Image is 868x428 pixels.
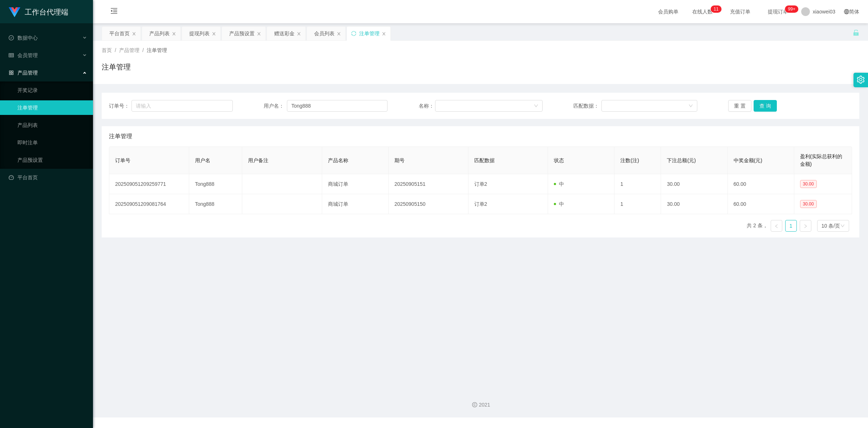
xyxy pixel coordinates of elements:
span: 中奖金额(元) [734,157,762,163]
td: 60.00 [728,194,794,214]
span: 用户名： [264,102,287,110]
span: 期号 [394,157,405,163]
span: 产品名称 [328,157,348,163]
input: 请输入 [287,100,388,112]
span: 订单2 [474,201,487,207]
span: 注数(注) [620,157,639,163]
span: 数据中心 [9,35,38,41]
i: 图标: down [840,224,845,229]
span: 产品管理 [9,70,38,76]
button: 查 询 [754,100,777,112]
button: 重 置 [728,100,751,112]
span: / [142,47,144,53]
span: 订单号： [109,102,131,110]
i: 图标: close [297,32,301,36]
p: 1 [714,5,716,13]
i: 图标: sync [351,31,356,36]
td: 30.00 [661,174,727,194]
a: 图标: dashboard平台首页 [9,170,87,185]
li: 上一页 [771,220,782,232]
a: 即时注单 [17,135,87,150]
td: 20250905151 [389,174,469,194]
td: Tong888 [189,174,242,194]
span: 充值订单 [726,9,754,14]
i: 图标: right [803,224,808,228]
span: 中 [554,181,564,187]
span: 下注总额(元) [667,157,695,163]
a: 产品预设置 [17,153,87,167]
td: 30.00 [661,194,727,214]
sup: 11 [711,5,721,13]
a: 工作台代理端 [9,9,68,15]
span: 名称： [419,102,435,110]
span: 用户名 [195,157,210,163]
i: 图标: close [382,32,386,36]
i: 图标: global [844,9,849,14]
sup: 1084 [785,5,798,13]
span: 用户备注 [248,157,268,163]
span: / [115,47,116,53]
td: 202509051209259771 [109,174,189,194]
span: 30.00 [800,180,817,188]
span: 状态 [554,157,564,163]
span: 提现订单 [764,9,792,14]
a: 产品列表 [17,118,87,132]
span: 注单管理 [147,47,167,53]
div: 平台首页 [109,27,130,40]
i: 图标: close [337,32,341,36]
div: 会员列表 [314,27,334,40]
p: 1 [716,5,719,13]
input: 请输入 [131,100,233,112]
i: 图标: table [9,53,14,58]
span: 30.00 [800,200,817,208]
h1: 注单管理 [102,61,131,72]
i: 图标: setting [857,76,865,84]
span: 订单2 [474,181,487,187]
span: 注单管理 [109,132,132,141]
i: 图标: unlock [853,29,859,36]
i: 图标: close [172,32,176,36]
i: 图标: check-circle-o [9,35,14,40]
i: 图标: down [534,104,538,109]
td: 60.00 [728,174,794,194]
h1: 工作台代理端 [25,0,68,24]
div: 赠送彩金 [274,27,295,40]
div: 注单管理 [359,27,380,40]
span: 匹配数据 [474,157,495,163]
span: 产品管理 [119,47,139,53]
td: 20250905150 [389,194,469,214]
span: 会员管理 [9,52,38,58]
td: 202509051209081764 [109,194,189,214]
div: 产品列表 [149,27,170,40]
span: 中 [554,201,564,207]
td: 商城订单 [322,174,389,194]
div: 2021 [99,401,862,409]
li: 1 [785,220,797,232]
td: 1 [615,194,661,214]
div: 10 条/页 [822,220,840,231]
li: 共 2 条， [747,220,768,232]
td: Tong888 [189,194,242,214]
i: 图标: menu-fold [102,0,126,24]
span: 匹配数据： [573,102,601,110]
a: 1 [786,220,796,231]
td: 商城订单 [322,194,389,214]
div: 提现列表 [189,27,210,40]
span: 订单号 [115,157,130,163]
i: 图标: left [774,224,779,228]
div: 产品预设置 [229,27,255,40]
img: logo.9652507e.png [9,7,20,17]
i: 图标: appstore-o [9,70,14,75]
i: 图标: close [212,32,216,36]
li: 下一页 [800,220,811,232]
span: 首页 [102,47,112,53]
i: 图标: down [689,104,693,109]
i: 图标: close [257,32,261,36]
i: 图标: copyright [472,402,477,407]
span: 在线人数 [689,9,716,14]
a: 注单管理 [17,100,87,115]
a: 开奖记录 [17,83,87,97]
td: 1 [615,174,661,194]
span: 盈利(实际总获利的金额) [800,153,843,167]
i: 图标: close [132,32,136,36]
